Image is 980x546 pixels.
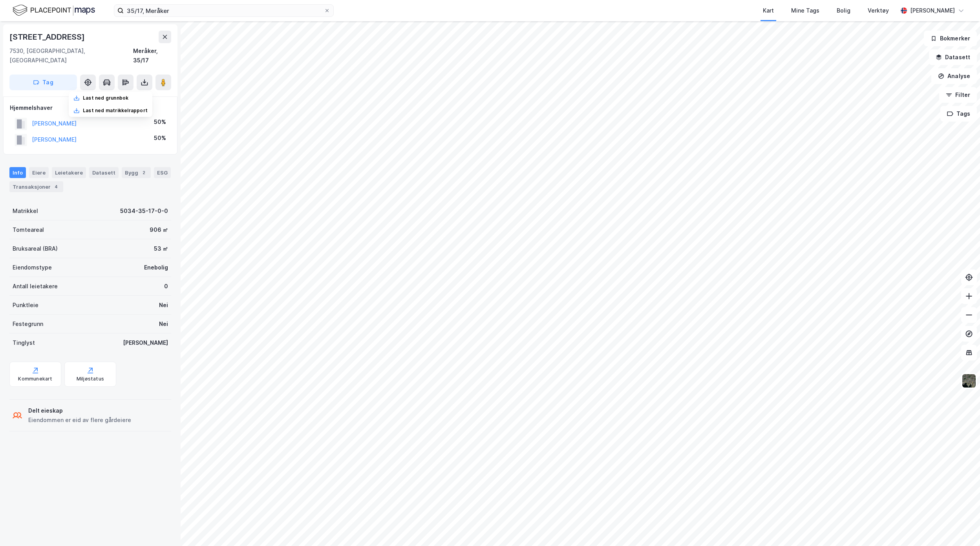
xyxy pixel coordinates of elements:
[13,244,58,253] div: Bruksareal (BRA)
[164,282,168,291] div: 0
[77,376,104,382] div: Miljøstatus
[13,319,43,329] div: Festegrunn
[122,167,151,178] div: Bygg
[13,338,35,348] div: Tinglyst
[941,508,980,546] div: Kontrollprogram for chat
[9,31,86,43] div: [STREET_ADDRESS]
[154,133,166,143] div: 50%
[140,169,148,177] div: 2
[910,6,955,15] div: [PERSON_NAME]
[9,46,133,65] div: 7530, [GEOGRAPHIC_DATA], [GEOGRAPHIC_DATA]
[29,167,49,178] div: Eiere
[159,300,168,310] div: Nei
[940,106,977,122] button: Tags
[962,373,976,388] img: 9k=
[154,117,166,127] div: 50%
[13,300,38,310] div: Punktleie
[28,406,131,415] div: Delt eieskap
[154,167,171,178] div: ESG
[13,206,38,216] div: Matrikkel
[13,282,58,291] div: Antall leietakere
[123,338,168,348] div: [PERSON_NAME]
[929,49,977,65] button: Datasett
[120,206,168,216] div: 5034-35-17-0-0
[931,68,977,84] button: Analyse
[924,31,977,46] button: Bokmerker
[9,167,26,178] div: Info
[9,181,63,192] div: Transaksjoner
[144,263,168,272] div: Enebolig
[83,95,128,101] div: Last ned grunnbok
[124,5,324,16] input: Søk på adresse, matrikkel, gårdeiere, leietakere eller personer
[89,167,119,178] div: Datasett
[837,6,850,15] div: Bolig
[791,6,819,15] div: Mine Tags
[154,244,168,253] div: 53 ㎡
[13,263,52,272] div: Eiendomstype
[9,75,77,90] button: Tag
[159,319,168,329] div: Nei
[83,107,148,114] div: Last ned matrikkelrapport
[10,103,171,113] div: Hjemmelshaver
[941,508,980,546] iframe: Chat Widget
[150,225,168,235] div: 906 ㎡
[763,6,774,15] div: Kart
[18,376,52,382] div: Kommunekart
[28,415,131,425] div: Eiendommen er eid av flere gårdeiere
[133,46,171,65] div: Meråker, 35/17
[868,6,889,15] div: Verktøy
[939,87,977,103] button: Filter
[13,4,95,17] img: logo.f888ab2527a4732fd821a326f86c7f29.svg
[13,225,44,235] div: Tomteareal
[52,183,60,191] div: 4
[52,167,86,178] div: Leietakere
